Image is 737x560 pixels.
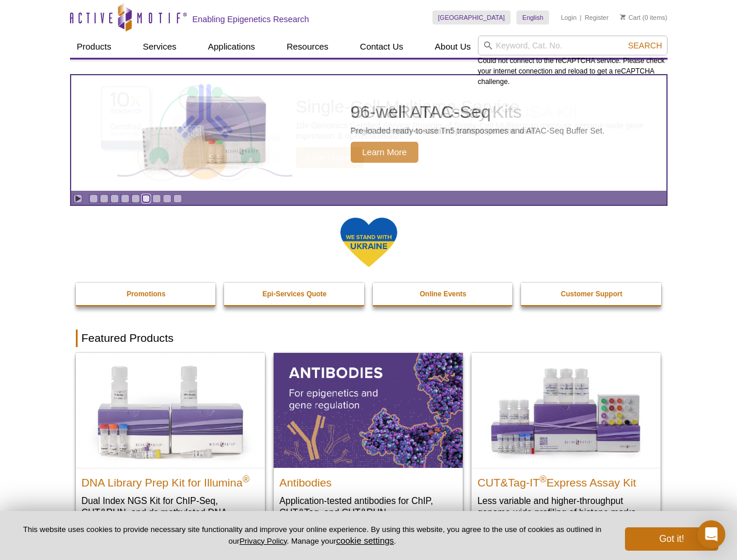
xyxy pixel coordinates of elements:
sup: ® [540,474,547,484]
span: Search [628,41,662,50]
a: Go to slide 3 [110,194,119,203]
img: CUT&Tag-IT® Express Assay Kit [471,353,661,467]
a: Promotions [76,283,217,305]
a: DNA Library Prep Kit for Illumina DNA Library Prep Kit for Illumina® Dual Index NGS Kit for ChIP-... [76,353,265,541]
p: Dual Index NGS Kit for ChIP-Seq, CUT&RUN, and ds methylated DNA assays. [82,495,259,530]
a: Go to slide 2 [100,194,109,203]
img: All Antibodies [274,353,463,467]
h2: CUT&Tag-IT Express Assay Kit [477,471,655,489]
a: Go to slide 1 [89,194,98,203]
li: (0 items) [620,10,668,24]
a: Contact Us [353,36,410,58]
a: Go to slide 4 [121,194,130,203]
button: Search [624,40,665,51]
button: Got it! [625,527,718,551]
a: Go to slide 8 [163,194,172,203]
a: Services [136,36,184,58]
a: [GEOGRAPHIC_DATA] [432,10,511,24]
a: Customer Support [521,283,662,305]
a: Go to slide 5 [131,194,140,203]
h2: Enabling Epigenetics Research [193,14,309,24]
a: Go to slide 7 [152,194,161,203]
a: Go to slide 9 [173,194,182,203]
strong: Customer Support [561,290,622,298]
a: Privacy Policy [239,537,287,545]
div: Could not connect to the reCAPTCHA service. Please check your internet connection and reload to g... [478,36,668,87]
p: Less variable and higher-throughput genome-wide profiling of histone marks​. [477,495,655,519]
h2: Antibodies [280,471,457,489]
a: Online Events [373,283,514,305]
strong: Epi-Services Quote [263,290,327,298]
a: Toggle autoplay [74,194,82,203]
img: Your Cart [620,14,626,20]
strong: Promotions [127,290,166,298]
a: Go to slide 6 [142,194,151,203]
div: Open Intercom Messenger [697,520,725,548]
h2: DNA Library Prep Kit for Illumina [82,471,259,489]
a: Products [70,36,118,58]
a: About Us [428,36,478,58]
img: We Stand With Ukraine [340,216,398,268]
p: Application-tested antibodies for ChIP, CUT&Tag, and CUT&RUN. [280,495,457,519]
li: | [580,10,582,24]
sup: ® [243,474,250,484]
a: CUT&Tag-IT® Express Assay Kit CUT&Tag-IT®Express Assay Kit Less variable and higher-throughput ge... [471,353,661,530]
h2: Featured Products [76,330,662,347]
a: All Antibodies Antibodies Application-tested antibodies for ChIP, CUT&Tag, and CUT&RUN. [274,353,463,530]
a: Resources [280,36,336,58]
input: Keyword, Cat. No. [478,36,668,55]
a: Register [585,13,609,22]
strong: Online Events [420,290,466,298]
a: English [516,10,549,24]
a: Login [561,13,577,22]
img: DNA Library Prep Kit for Illumina [76,353,265,467]
button: cookie settings [336,535,394,545]
a: Epi-Services Quote [224,283,365,305]
a: Cart [620,13,641,22]
p: This website uses cookies to provide necessary site functionality and improve your online experie... [19,524,606,547]
a: Applications [201,36,262,58]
